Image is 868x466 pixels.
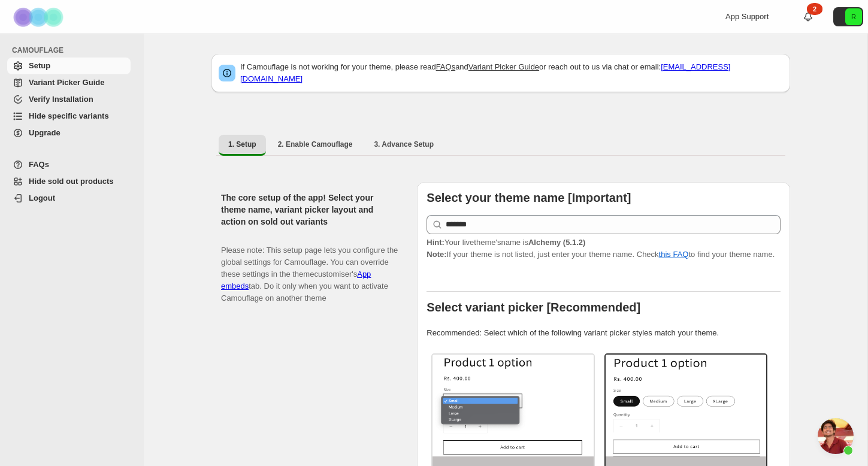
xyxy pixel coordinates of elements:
[29,160,49,169] span: FAQs
[7,156,131,173] a: FAQs
[845,8,862,25] span: Avatar with initials R
[10,1,69,34] img: Camouflage
[606,355,767,456] img: Buttons / Swatches
[29,61,50,70] span: Setup
[7,108,131,125] a: Hide specific variants
[807,3,822,15] div: 2
[427,250,446,259] strong: Note:
[7,173,131,190] a: Hide sold out products
[29,177,114,186] span: Hide sold out products
[278,140,353,149] span: 2. Enable Camouflage
[427,301,640,314] b: Select variant picker [Recommended]
[427,238,585,247] span: Your live theme's name is
[659,250,689,259] a: this FAQ
[221,232,398,304] p: Please note: This setup page lets you configure the global settings for Camouflage. You can overr...
[818,418,854,454] a: Open chat
[468,62,539,71] a: Variant Picker Guide
[29,78,104,87] span: Variant Picker Guide
[433,355,594,456] img: Select / Dropdowns
[240,61,783,85] p: If Camouflage is not working for your theme, please read and or reach out to us via chat or email:
[228,140,256,149] span: 1. Setup
[12,46,135,55] span: CAMOUFLAGE
[221,192,398,228] h2: The core setup of the app! Select your theme name, variant picker layout and action on sold out v...
[427,327,781,339] p: Recommended: Select which of the following variant picker styles match your theme.
[374,140,434,149] span: 3. Advance Setup
[436,62,456,71] a: FAQs
[725,12,769,21] span: App Support
[7,91,131,108] a: Verify Installation
[7,58,131,74] a: Setup
[29,128,61,137] span: Upgrade
[427,238,444,247] strong: Hint:
[851,13,856,20] text: R
[7,125,131,141] a: Upgrade
[7,190,131,207] a: Logout
[833,7,863,26] button: Avatar with initials R
[427,191,631,204] b: Select your theme name [Important]
[29,95,93,104] span: Verify Installation
[7,74,131,91] a: Variant Picker Guide
[427,237,781,261] p: If your theme is not listed, just enter your theme name. Check to find your theme name.
[29,111,109,120] span: Hide specific variants
[802,11,814,23] a: 2
[528,238,585,247] strong: Alchemy (5.1.2)
[29,193,55,202] span: Logout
